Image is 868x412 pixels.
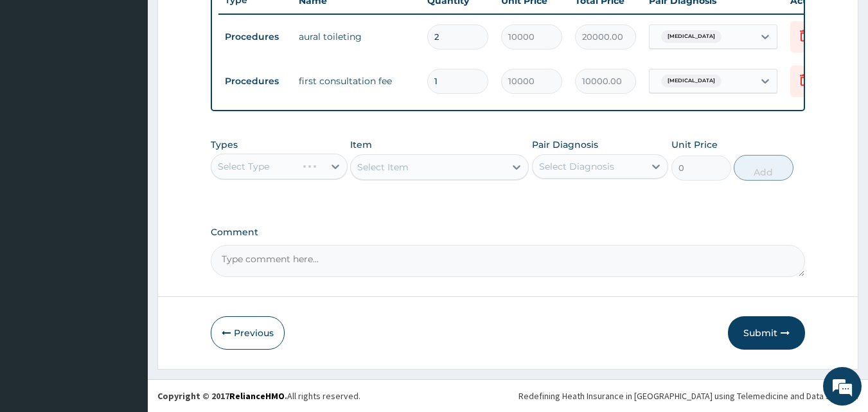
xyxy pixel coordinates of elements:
button: Previous [211,316,285,350]
textarea: Type your message and hit 'Enter' [6,275,245,320]
div: Minimize live chat window [211,6,242,37]
td: Procedures [218,69,292,93]
strong: Copyright © 2017 . [157,390,287,402]
a: RelianceHMO [229,390,285,402]
label: Types [211,139,238,150]
td: Procedures [218,25,292,49]
div: Select Diagnosis [539,160,614,173]
span: We're online! [75,124,177,254]
footer: All rights reserved. [148,379,868,412]
span: [MEDICAL_DATA] [661,30,722,43]
td: first consultation fee [292,68,421,94]
div: Chat with us now [67,72,216,89]
span: [MEDICAL_DATA] [661,75,722,87]
button: Submit [728,316,805,350]
label: Comment [211,227,806,238]
label: Item [350,138,372,151]
td: aural toileting [292,24,421,49]
label: Pair Diagnosis [532,138,598,151]
label: Unit Price [671,138,718,151]
img: d_794563401_company_1708531726252_794563401 [24,64,52,96]
div: Redefining Heath Insurance in [GEOGRAPHIC_DATA] using Telemedicine and Data Science! [518,390,858,402]
button: Add [734,155,793,181]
